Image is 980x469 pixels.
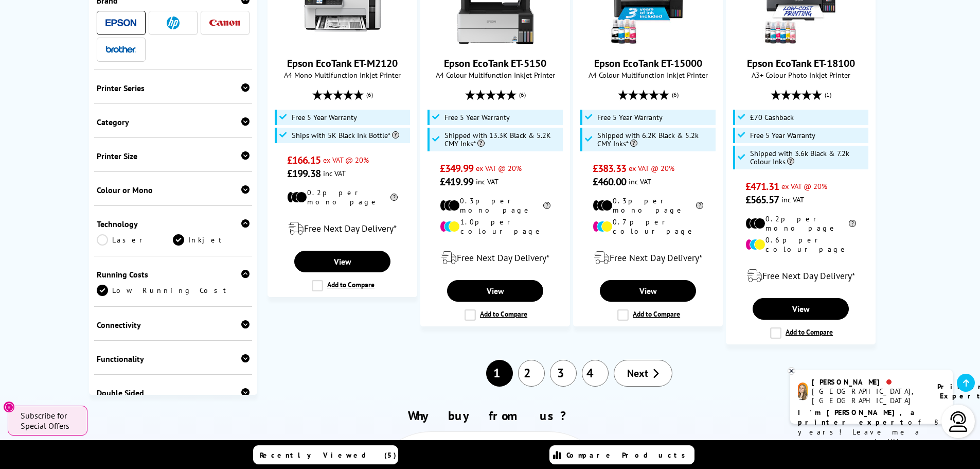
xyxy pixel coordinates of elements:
[294,251,390,272] a: View
[518,360,545,387] a: 2
[627,367,648,380] span: Next
[157,16,188,29] a: HP
[273,214,412,243] div: modal_delivery
[476,177,498,186] span: inc VAT
[209,20,240,26] img: Canon
[610,38,687,48] a: Epson EcoTank ET-15000
[798,408,945,457] p: of 8 years! Leave me a message and I'll respond ASAP
[579,70,717,80] span: A4 Colour Multifunction Inkjet Printer
[550,360,577,387] a: 3
[366,85,373,105] span: (6)
[440,162,473,175] span: £349.99
[812,377,924,387] div: [PERSON_NAME]
[444,131,561,148] span: Shipped with 13.3K Black & 5.2K CMY Inks*
[97,117,250,127] div: Category
[97,83,250,93] div: Printer Series
[323,168,346,178] span: inc VAT
[440,175,473,188] span: £419.99
[273,70,412,80] span: A4 Mono Multifunction Inkjet Printer
[750,113,794,121] span: £70 Cashback
[812,387,924,405] div: [GEOGRAPHIC_DATA], [GEOGRAPHIC_DATA]
[519,85,526,105] span: (6)
[97,185,250,195] div: Colour or Mono
[825,85,831,105] span: (1)
[440,217,550,236] li: 1.0p per colour page
[465,309,527,321] label: Add to Compare
[798,408,918,427] b: I'm [PERSON_NAME], a printer expert
[97,285,250,296] a: Low Running Cost
[97,269,250,280] div: Running Costs
[476,163,522,173] span: ex VAT @ 20%
[167,16,180,29] img: HP
[593,162,626,175] span: £383.33
[97,219,250,229] div: Technology
[457,38,534,48] a: Epson EcoTank ET-5150
[444,57,546,70] a: Epson EcoTank ET-5150
[287,167,320,180] span: £199.38
[287,153,320,167] span: £166.15
[579,244,717,272] div: modal_delivery
[750,131,815,140] span: Free 5 Year Warranty
[614,360,672,387] a: Next
[597,131,714,148] span: Shipped with 6.2K Black & 5.2k CMY Inks*
[745,180,779,193] span: £471.31
[672,85,679,105] span: (6)
[253,445,398,464] a: Recently Viewed (5)
[798,383,808,401] img: amy-livechat.png
[323,155,369,165] span: ex VAT @ 20%
[426,70,564,80] span: A4 Colour Multifunction Inkjet Printer
[173,234,250,246] a: Inkjet
[629,177,651,186] span: inc VAT
[593,217,703,236] li: 0.7p per colour page
[750,149,866,166] span: Shipped with 3.6k Black & 7.2k Colour Inks
[287,188,398,206] li: 0.2p per mono page
[597,113,663,121] span: Free 5 Year Warranty
[745,214,856,233] li: 0.2p per mono page
[105,43,136,56] a: Brother
[593,175,626,188] span: £460.00
[594,57,702,70] a: Epson EcoTank ET-15000
[97,151,250,161] div: Printer Size
[770,327,833,339] label: Add to Compare
[593,196,703,215] li: 0.3p per mono page
[3,401,15,413] button: Close
[781,181,827,191] span: ex VAT @ 20%
[582,360,609,387] a: 4
[948,411,969,432] img: user-headset-light.svg
[260,450,397,460] span: Recently Viewed (5)
[97,354,250,364] div: Functionality
[747,57,855,70] a: Epson EcoTank ET-18100
[444,113,510,121] span: Free 5 Year Warranty
[292,131,399,140] span: Ships with 5K Black Ink Bottle*
[105,46,136,53] img: Brother
[745,235,856,254] li: 0.6p per colour page
[21,410,77,431] span: Subscribe for Special Offers
[781,195,804,204] span: inc VAT
[304,38,381,48] a: Epson EcoTank ET-M2120
[287,57,398,70] a: Epson EcoTank ET-M2120
[745,193,779,206] span: £565.57
[440,196,550,215] li: 0.3p per mono page
[762,38,840,48] a: Epson EcoTank ET-18100
[105,16,136,29] a: Epson
[426,244,564,272] div: modal_delivery
[732,70,870,80] span: A3+ Colour Photo Inkjet Printer
[312,280,375,291] label: Add to Compare
[753,298,848,320] a: View
[549,445,694,464] a: Compare Products
[105,19,136,27] img: Epson
[600,280,696,302] a: View
[209,16,240,29] a: Canon
[447,280,543,302] a: View
[292,113,357,121] span: Free 5 Year Warranty
[97,320,250,330] div: Connectivity
[97,234,173,246] a: Laser
[566,450,691,460] span: Compare Products
[108,408,872,424] h2: Why buy from us?
[97,388,250,398] div: Double Sided
[629,163,674,173] span: ex VAT @ 20%
[732,262,870,290] div: modal_delivery
[617,309,680,321] label: Add to Compare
